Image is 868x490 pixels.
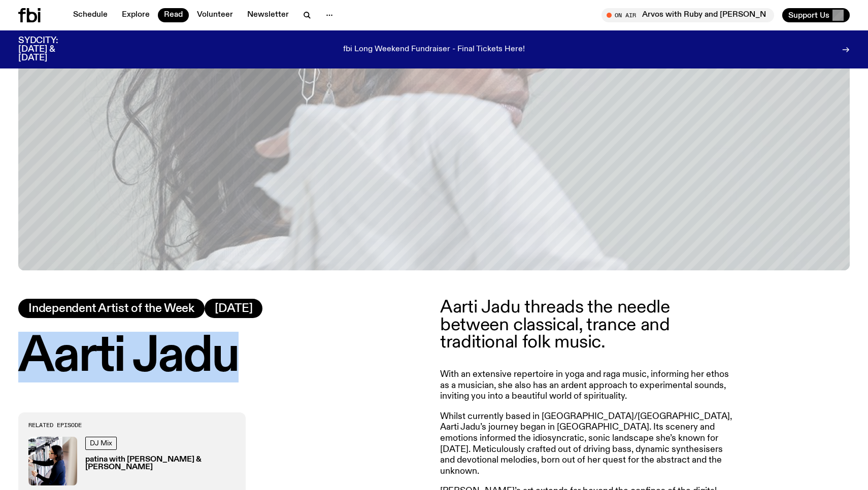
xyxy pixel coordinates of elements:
a: DJ Mixpatina with [PERSON_NAME] & [PERSON_NAME] [28,437,236,485]
p: With an extensive repertoire in yoga and raga music, informing her ethos as a musician, she also ... [440,369,732,402]
p: Aarti Jadu threads the needle between classical, trance and traditional folk music. [440,299,732,351]
a: Volunteer [191,8,239,22]
h3: SYDCITY: [DATE] & [DATE] [18,37,83,62]
a: Read [158,8,189,22]
a: Schedule [67,8,114,22]
p: Whilst currently based in [GEOGRAPHIC_DATA]/[GEOGRAPHIC_DATA], Aarti Jadu’s journey began in [GEO... [440,411,732,477]
h3: patina with [PERSON_NAME] & [PERSON_NAME] [85,456,236,471]
span: Independent Artist of the Week [28,303,194,314]
a: Newsletter [241,8,295,22]
h3: Related Episode [28,423,236,428]
a: Explore [116,8,156,22]
button: On AirArvos with Ruby and [PERSON_NAME] [602,8,774,22]
button: Support Us [782,8,850,22]
p: fbi Long Weekend Fundraiser - Final Tickets Here! [343,45,525,54]
span: Support Us [788,11,829,20]
span: [DATE] [215,303,253,314]
h1: Aarti Jadu [18,334,428,380]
